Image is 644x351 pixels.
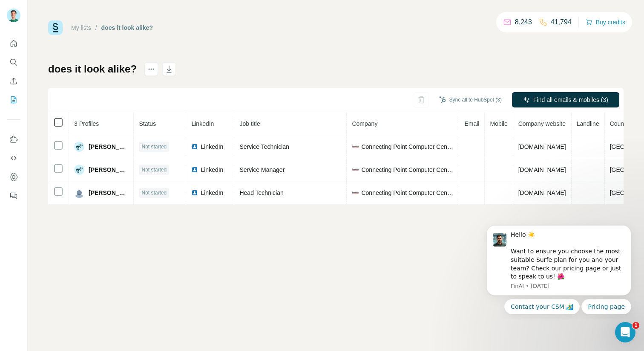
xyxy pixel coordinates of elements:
span: Connecting Point Computer Centers [361,189,454,197]
button: Enrich CSV [7,73,20,89]
img: company-logo [352,189,359,196]
li: / [95,23,97,32]
span: Email [464,120,479,127]
span: LinkedIn [201,165,223,174]
button: Use Surfe on LinkedIn [7,132,20,147]
span: Job title [239,120,260,127]
span: [PERSON_NAME] [89,142,128,151]
p: 8,243 [515,17,532,27]
a: My lists [71,24,91,31]
span: Not started [141,143,167,151]
iframe: Intercom notifications message [474,218,644,319]
img: Avatar [74,188,84,198]
span: Country [610,120,631,127]
img: LinkedIn logo [191,189,198,196]
span: Connecting Point Computer Centers [361,165,454,174]
span: Not started [141,189,167,197]
button: My lists [7,92,20,107]
span: LinkedIn [191,120,214,127]
button: Quick start [7,36,20,51]
img: LinkedIn logo [191,166,198,173]
span: 1 [632,322,639,329]
img: Avatar [7,9,20,22]
span: Not started [141,166,167,174]
span: Status [139,120,156,127]
span: [DOMAIN_NAME] [518,189,566,196]
span: [DOMAIN_NAME] [518,166,566,173]
span: Company [352,120,377,127]
button: Dashboard [7,169,20,185]
button: actions [144,62,158,76]
button: Search [7,55,20,70]
span: Mobile [490,120,507,127]
span: LinkedIn [201,189,223,197]
span: [PERSON_NAME] [89,189,128,197]
img: Surfe Logo [48,20,63,35]
button: Sync all to HubSpot (3) [433,93,508,106]
img: Avatar [74,165,84,175]
span: Connecting Point Computer Centers [361,142,454,151]
span: Company website [518,120,566,127]
span: [DOMAIN_NAME] [518,143,566,150]
span: [PERSON_NAME] [89,165,128,174]
span: Find all emails & mobiles (3) [533,96,608,104]
span: 3 Profiles [74,120,99,127]
button: Use Surfe API [7,151,20,166]
img: Avatar [74,142,84,152]
p: 41,794 [551,17,572,27]
span: Head Technician [239,189,283,196]
h1: does it look alike? [48,62,137,76]
span: Service Manager [239,166,285,173]
img: company-logo [352,166,359,173]
img: LinkedIn logo [191,143,198,150]
span: LinkedIn [201,142,223,151]
button: Feedback [7,188,20,203]
span: Landline [577,120,599,127]
img: company-logo [352,143,359,150]
button: Find all emails & mobiles (3) [512,92,619,107]
span: Service Technician [239,143,289,150]
button: Buy credits [586,16,625,28]
iframe: Intercom live chat [615,322,635,342]
div: does it look alike? [101,23,153,32]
